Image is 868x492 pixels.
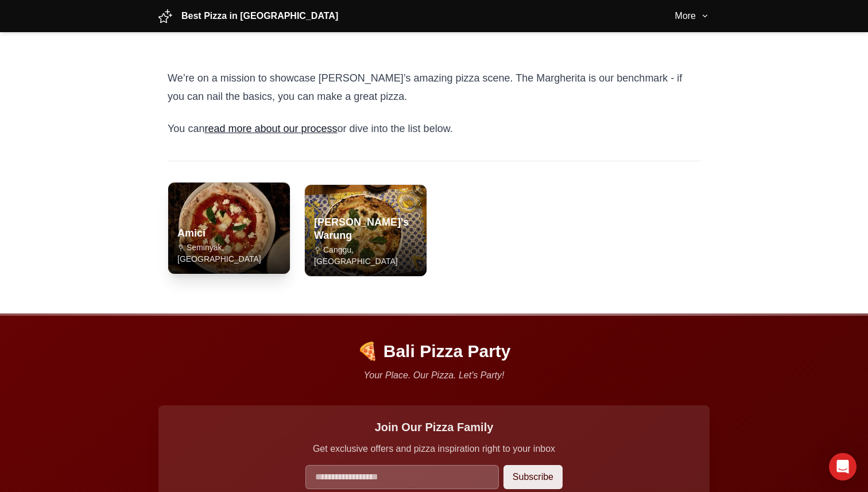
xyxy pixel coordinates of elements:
[177,245,184,251] img: Location
[168,184,290,277] a: Read review of Amici
[675,9,696,23] span: More
[204,123,337,134] a: read more about our process
[158,9,338,23] a: Best Pizza in [GEOGRAPHIC_DATA]
[168,69,700,106] p: We’re on a mission to showcase [PERSON_NAME]’s amazing pizza scene. The Margherita is our benchma...
[168,119,700,138] p: You can or dive into the list below.
[172,442,696,456] p: Get exclusive offers and pizza inspiration right to your inbox
[314,244,417,267] p: Canggu, [GEOGRAPHIC_DATA]
[177,242,281,265] p: Seminyak, [GEOGRAPHIC_DATA]
[158,369,710,382] p: Your Place. Our Pizza. Let's Party!
[181,9,338,23] span: Best Pizza in [GEOGRAPHIC_DATA]
[177,227,281,240] h3: Amici
[172,419,696,435] h3: Join Our Pizza Family
[314,247,321,254] img: Location
[675,9,710,23] button: More
[314,216,417,242] h3: [PERSON_NAME]'s Warung
[158,9,172,23] img: Pizza slice
[304,184,427,277] a: Read review of Anita's Warung
[503,465,563,489] button: Subscribe
[305,185,427,276] img: Anita's Warung
[829,453,857,481] div: Open Intercom Messenger
[158,341,710,362] p: 🍕 Bali Pizza Party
